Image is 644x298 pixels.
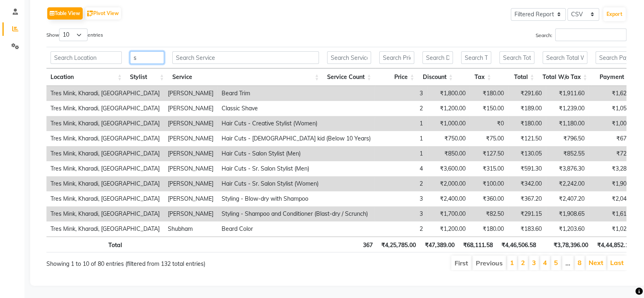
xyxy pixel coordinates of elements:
[470,161,508,176] td: ₹315.00
[589,206,642,221] td: ₹1,617.50
[218,191,375,206] td: Styling - Blow-dry with Shampoo
[218,161,375,176] td: Hair Cuts - Sr. Salon Stylist (Men)
[375,161,427,176] td: 4
[375,146,427,161] td: 1
[508,161,546,176] td: ₹591.30
[59,28,88,41] select: Showentries
[375,101,427,116] td: 2
[536,28,626,41] label: Search:
[470,86,508,101] td: ₹180.00
[589,259,603,267] a: Next
[589,131,642,146] td: ₹675.00
[375,176,427,191] td: 2
[46,28,103,41] label: Show entries
[427,221,470,237] td: ₹1,200.00
[323,68,375,86] th: Service Count: activate to sort column ascending
[427,116,470,131] td: ₹1,000.00
[589,191,642,206] td: ₹2,040.00
[546,101,589,116] td: ₹1,239.00
[327,51,371,64] input: Search Service Count
[47,7,83,20] button: Table View
[546,161,589,176] td: ₹3,876.30
[508,191,546,206] td: ₹367.20
[546,191,589,206] td: ₹2,407.20
[218,146,375,161] td: Hair Cuts - Salon Stylist (Men)
[218,206,375,221] td: Styling - Shampoo and Conditioner (Blast-dry / Scrunch)
[508,146,546,161] td: ₹130.05
[470,116,508,131] td: ₹0
[164,191,218,206] td: [PERSON_NAME]
[427,131,470,146] td: ₹750.00
[589,116,642,131] td: ₹1,000.00
[375,86,427,101] td: 3
[375,191,427,206] td: 3
[592,237,635,252] th: ₹4,44,852.18
[532,259,536,267] a: 3
[540,237,592,252] th: ₹3,78,396.00
[499,51,534,64] input: Search Total
[457,68,495,86] th: Tax: activate to sort column ascending
[508,86,546,101] td: ₹291.60
[546,131,589,146] td: ₹796.50
[375,68,418,86] th: Price: activate to sort column ascending
[46,101,164,116] td: Tres Mink, Kharadi, [GEOGRAPHIC_DATA]
[554,259,558,267] a: 5
[508,116,546,131] td: ₹180.00
[46,146,164,161] td: Tres Mink, Kharadi, [GEOGRAPHIC_DATA]
[470,191,508,206] td: ₹360.00
[379,51,414,64] input: Search Price
[164,176,218,191] td: [PERSON_NAME]
[218,86,375,101] td: Beard Trim
[126,68,168,86] th: Stylist: activate to sort column ascending
[218,131,375,146] td: Hair Cuts - [DEMOGRAPHIC_DATA] kid (Below 10 Years)
[164,206,218,221] td: [PERSON_NAME]
[578,259,582,267] a: 8
[596,51,631,64] input: Search Payment
[375,221,427,237] td: 2
[164,86,218,101] td: [PERSON_NAME]
[470,101,508,116] td: ₹150.00
[427,86,470,101] td: ₹1,800.00
[46,161,164,176] td: Tres Mink, Kharadi, [GEOGRAPHIC_DATA]
[46,255,281,268] div: Showing 1 to 10 of 80 entries (filtered from 132 total entries)
[470,221,508,237] td: ₹180.00
[420,237,459,252] th: ₹47,389.00
[470,206,508,221] td: ₹82.50
[85,7,121,20] button: Pivot View
[51,51,122,64] input: Search Location
[555,28,626,41] input: Search:
[589,86,642,101] td: ₹1,620.00
[325,237,377,252] th: 367
[164,101,218,116] td: [PERSON_NAME]
[546,116,589,131] td: ₹1,180.00
[546,146,589,161] td: ₹852.55
[470,146,508,161] td: ₹127.50
[168,68,323,86] th: Service: activate to sort column ascending
[589,221,642,237] td: ₹1,020.00
[470,176,508,191] td: ₹100.00
[461,51,491,64] input: Search Tax
[46,131,164,146] td: Tres Mink, Kharadi, [GEOGRAPHIC_DATA]
[459,237,497,252] th: ₹68,111.58
[218,101,375,116] td: Classic Shave
[375,116,427,131] td: 1
[164,161,218,176] td: [PERSON_NAME]
[422,51,453,64] input: Search Discount
[591,68,635,86] th: Payment: activate to sort column ascending
[510,259,514,267] a: 1
[508,206,546,221] td: ₹291.15
[46,86,164,101] td: Tres Mink, Kharadi, [GEOGRAPHIC_DATA]
[46,206,164,221] td: Tres Mink, Kharadi, [GEOGRAPHIC_DATA]
[546,206,589,221] td: ₹1,908.65
[427,176,470,191] td: ₹2,000.00
[164,116,218,131] td: [PERSON_NAME]
[377,237,420,252] th: ₹4,25,785.00
[172,51,319,64] input: Search Service
[497,237,540,252] th: ₹4,46,506.58
[375,206,427,221] td: 3
[218,116,375,131] td: Hair Cuts - Creative Stylist (Women)
[589,146,642,161] td: ₹722.50
[521,259,525,267] a: 2
[427,206,470,221] td: ₹1,700.00
[218,176,375,191] td: Hair Cuts - Sr. Salon Stylist (Women)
